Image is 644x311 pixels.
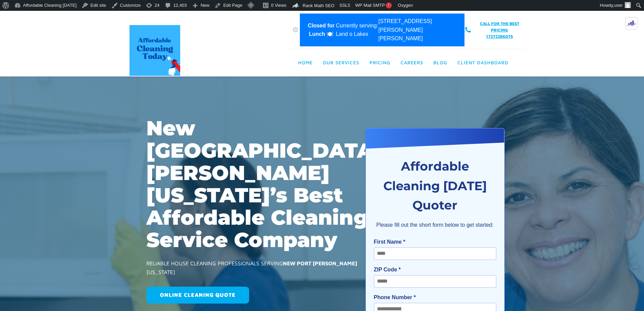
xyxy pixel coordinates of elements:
label: ZIP Code * [374,265,496,274]
a: Blog [428,52,452,73]
a: Client Dashboard [452,52,514,73]
span: Closed for Lunch 🍽️ [307,21,336,39]
img: Clock Affordable Cleaning Today [293,27,298,32]
h1: New [GEOGRAPHIC_DATA][PERSON_NAME] [US_STATE]’s Best Affordable Cleaning Service Company [146,117,382,251]
a: Our Services [318,52,364,73]
span: ! [386,2,392,8]
label: First Name * [374,238,496,246]
b: NEW PORT [PERSON_NAME] [283,260,357,266]
span: user [614,3,623,8]
a: CALL FOR THE BEST PRICING17272286075 [480,20,520,40]
div: RELIABLE HOUSE CLEANING PROFESSIONALS SERVING [US_STATE] [146,259,359,276]
div: [STREET_ADDRESS][PERSON_NAME][PERSON_NAME] [378,17,458,43]
a: ONLINE CLEANING QUOTE [146,287,249,304]
a: Careers [396,52,428,73]
a: Pricing [364,52,396,73]
p: Please fill out the short form below to get started: [374,221,496,229]
label: Phone Number * [374,293,496,302]
a: Home [293,52,318,73]
h2: Affordable Cleaning [DATE] Quoter [374,157,496,215]
span: Rank Math SEO [303,3,334,8]
div: Currently serving: Land o Lakes [336,21,378,39]
img: affordable cleaning today Logo [129,25,180,76]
